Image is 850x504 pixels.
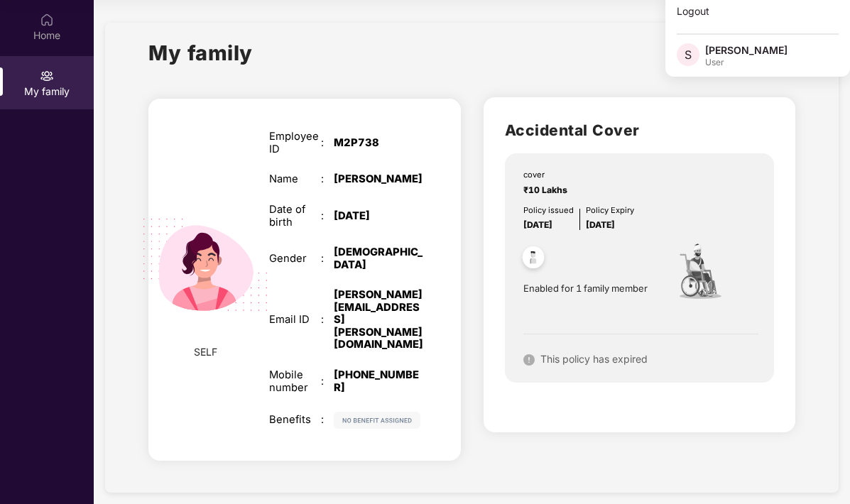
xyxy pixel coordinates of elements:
[321,253,334,265] div: :
[523,185,572,195] span: ₹10 Lakhs
[148,37,253,69] h1: My family
[516,242,551,277] img: svg+xml;base64,PHN2ZyB4bWxucz0iaHR0cDovL3d3dy53My5vcmcvMjAwMC9zdmciIHdpZHRoPSI0OC45NDMiIGhlaWdodD...
[334,412,420,429] img: svg+xml;base64,PHN2ZyB4bWxucz0iaHR0cDovL3d3dy53My5vcmcvMjAwMC9zdmciIHdpZHRoPSIxMjIiIGhlaWdodD0iMj...
[334,173,425,186] div: [PERSON_NAME]
[334,137,425,150] div: M2P738
[269,173,321,186] div: Name
[523,354,535,366] img: svg+xml;base64,PHN2ZyB4bWxucz0iaHR0cDovL3d3dy53My5vcmcvMjAwMC9zdmciIHdpZHRoPSIxNiIgaGVpZ2h0PSIxNi...
[586,219,615,230] span: [DATE]
[269,369,321,394] div: Mobile number
[269,314,321,327] div: Email ID
[321,137,334,150] div: :
[660,232,737,316] img: icon
[505,119,774,142] h2: Accidental Cover
[334,369,425,394] div: [PHONE_NUMBER]
[269,131,321,155] div: Employee ID
[523,169,572,182] div: cover
[685,46,692,63] span: S
[523,204,574,217] div: Policy issued
[321,376,334,388] div: :
[705,43,788,57] div: [PERSON_NAME]
[126,185,285,344] img: svg+xml;base64,PHN2ZyB4bWxucz0iaHR0cDovL3d3dy53My5vcmcvMjAwMC9zdmciIHdpZHRoPSIyMjQiIGhlaWdodD0iMT...
[586,204,634,217] div: Policy Expiry
[540,353,648,365] span: This policy has expired
[321,210,334,223] div: :
[334,289,425,351] div: [PERSON_NAME][EMAIL_ADDRESS][PERSON_NAME][DOMAIN_NAME]
[523,281,660,295] span: Enabled for 1 family member
[705,57,788,68] div: User
[321,173,334,186] div: :
[40,13,54,27] img: svg+xml;base64,PHN2ZyBpZD0iSG9tZSIgeG1sbnM9Imh0dHA6Ly93d3cudzMub3JnLzIwMDAvc3ZnIiB3aWR0aD0iMjAiIG...
[269,204,321,229] div: Date of birth
[334,246,425,271] div: [DEMOGRAPHIC_DATA]
[321,314,334,327] div: :
[40,69,54,83] img: svg+xml;base64,PHN2ZyB3aWR0aD0iMjAiIGhlaWdodD0iMjAiIHZpZXdCb3g9IjAgMCAyMCAyMCIgZmlsbD0ibm9uZSIgeG...
[269,414,321,427] div: Benefits
[523,219,552,230] span: [DATE]
[321,414,334,427] div: :
[334,210,425,223] div: [DATE]
[194,344,217,360] span: SELF
[269,253,321,265] div: Gender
